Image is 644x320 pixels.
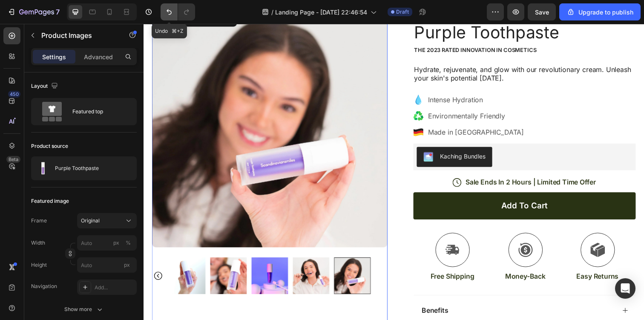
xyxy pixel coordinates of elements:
p: Easy Returns [442,253,485,262]
span: Save [535,9,549,16]
p: The 2023 Rated Innovation in Cosmetics [276,23,502,30]
p: Hydrate, rejuvenate, and glow with our revolutionary cream. Unleash your skin's potential [DATE]. [276,42,502,60]
p: Benefits [284,288,311,297]
img: KachingBundles.png [286,130,296,141]
button: Kaching Bundles [279,125,356,146]
button: Save [528,3,556,20]
span: Original [81,217,100,225]
button: % [111,238,121,248]
button: Show more [31,302,137,317]
iframe: Design area [144,24,644,320]
p: Money-Back [369,253,411,262]
img: product feature img [34,160,52,177]
p: Made in [GEOGRAPHIC_DATA] [290,105,388,115]
span: / [271,8,273,17]
div: Upgrade to publish [566,8,633,17]
div: px [113,239,119,247]
button: Add to cart [276,172,503,199]
div: Layout [31,81,60,92]
button: px [123,238,133,248]
p: Intense Hydration [290,72,388,82]
div: Show more [64,305,104,314]
p: Settings [42,52,66,61]
div: Featured top [72,102,124,121]
button: Upgrade to publish [559,3,641,20]
div: Featured image [31,197,69,205]
span: Draft [396,8,409,16]
div: Product source [31,142,68,150]
label: Width [31,239,45,247]
div: Add to cart [365,180,413,191]
input: px% [77,235,137,251]
div: Open Intercom Messenger [615,278,635,299]
label: Frame [31,217,47,225]
p: Environmentally Friendly [290,89,388,99]
button: Original [77,213,137,228]
div: 450 [8,91,20,98]
p: Product Images [41,30,114,40]
p: Sale Ends In 2 Hours | Limited Time Offer [329,157,462,166]
span: px [124,262,130,268]
p: 7 [56,7,60,17]
div: % [126,239,131,247]
input: px [77,257,137,273]
p: Free Shipping [293,253,338,262]
p: Purple Toothpaste [55,165,99,171]
div: Add... [95,284,135,291]
button: 7 [3,3,63,20]
div: Navigation [31,283,57,290]
div: Kaching Bundles [303,130,349,139]
div: Beta [6,156,20,163]
label: Height [31,261,47,269]
span: Landing Page - [DATE] 22:46:54 [275,8,367,17]
div: Undo/Redo [161,3,195,20]
p: Advanced [84,52,113,61]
